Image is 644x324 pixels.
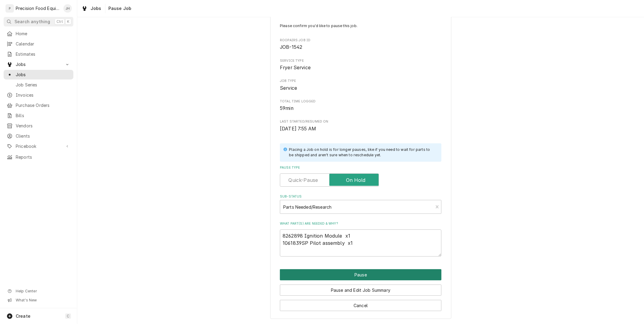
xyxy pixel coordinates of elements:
[280,105,441,112] span: Total Time Logged
[280,229,441,257] textarea: 8262898 Ignition Module x1 1061839SP Pilot assembly x1
[4,29,73,39] a: Home
[280,65,311,70] span: Fryer Service
[4,131,73,141] a: Clients
[280,165,441,170] label: Pause Type
[107,5,131,11] span: Pause Job
[4,142,73,151] a: Go to Pricebook
[4,152,73,162] a: Reports
[280,221,441,257] div: What part(s) are needed & why?
[4,60,73,69] a: Go to Jobs
[280,280,441,296] div: Button Group Row
[280,285,441,296] button: Pause and Edit Job Summary
[280,38,441,51] div: Roopairs Job ID
[280,296,441,311] div: Button Group Row
[280,99,441,112] div: Total Time Logged
[16,154,70,160] span: Reports
[16,289,70,294] span: Help Center
[4,111,73,120] a: Bills
[280,119,441,132] div: Last Started/Resumed On
[4,90,73,100] a: Invoices
[280,58,441,63] span: Service Type
[280,300,441,311] button: Cancel
[280,125,441,132] span: Last Started/Resumed On
[4,296,73,304] a: Go to What's New
[280,194,441,214] div: Sub-Status
[280,44,441,51] span: Roopairs Job ID
[67,314,69,319] span: C
[63,4,72,13] div: JH
[16,92,70,98] span: Invoices
[16,31,70,37] span: Home
[4,121,73,131] a: Vendors
[16,133,70,139] span: Clients
[4,17,73,26] button: Search anythingCtrlK
[280,165,441,187] div: Pause Type
[4,80,73,90] a: Job Series
[16,72,70,78] span: Jobs
[280,79,441,83] span: Job Type
[4,101,73,110] a: Purchase Orders
[280,105,293,111] span: 59min
[280,126,316,132] span: [DATE] 7:55 AM
[91,5,101,11] span: Jobs
[5,4,14,13] div: P
[280,44,302,50] span: JOB-1542
[16,41,70,47] span: Calendar
[280,269,441,311] div: Button Group
[280,23,441,257] div: Job Pause Form
[280,194,441,199] label: Sub-Status
[4,39,73,49] a: Calendar
[16,123,70,129] span: Vendors
[280,85,441,92] span: Job Type
[280,23,441,29] p: Please confirm you'd like to pause this job.
[63,4,72,13] div: Jason Hertel's Avatar
[280,269,441,280] div: Button Group Row
[280,269,441,280] button: Pause
[16,113,70,119] span: Bills
[289,147,435,158] div: Placing a Job on hold is for longer pauses, like if you need to wait for parts to be shipped and ...
[4,287,73,295] a: Go to Help Center
[280,64,441,71] span: Service Type
[16,102,70,108] span: Purchase Orders
[16,143,61,149] span: Pricebook
[16,5,60,11] div: Precision Food Equipment LLC
[14,19,50,25] span: Search anything
[280,58,441,71] div: Service Type
[16,313,30,319] span: Create
[16,298,70,303] span: What's New
[280,79,441,92] div: Job Type
[16,51,70,57] span: Estimates
[280,85,297,91] span: Service
[4,70,73,79] a: Jobs
[67,19,69,24] span: K
[16,61,61,67] span: Jobs
[280,119,441,124] span: Last Started/Resumed On
[280,221,441,226] label: What part(s) are needed & why?
[270,16,451,319] div: Job Pause
[4,49,73,59] a: Estimates
[280,99,441,104] span: Total Time Logged
[16,82,70,88] span: Job Series
[280,38,441,43] span: Roopairs Job ID
[56,19,63,24] span: Ctrl
[79,4,104,13] a: Jobs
